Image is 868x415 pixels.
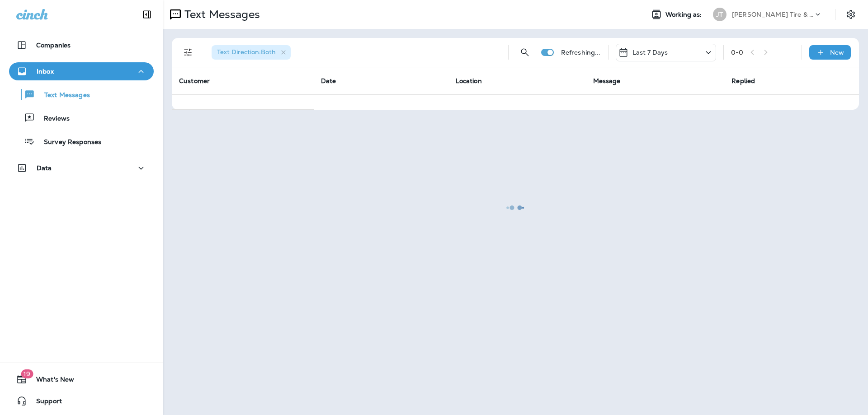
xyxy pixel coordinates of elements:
[9,85,154,104] button: Text Messages
[9,62,154,80] button: Inbox
[9,108,154,127] button: Reviews
[35,138,101,147] p: Survey Responses
[21,369,33,378] span: 19
[9,159,154,177] button: Data
[134,5,160,23] button: Collapse Sidebar
[27,376,74,387] span: What's New
[830,49,844,56] p: New
[36,42,71,49] p: Companies
[9,370,154,388] button: 19What's New
[9,132,154,151] button: Survey Responses
[9,36,154,54] button: Companies
[35,91,90,100] p: Text Messages
[9,392,154,410] button: Support
[35,115,70,123] p: Reviews
[27,397,62,408] span: Support
[37,68,54,75] p: Inbox
[37,164,52,172] p: Data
